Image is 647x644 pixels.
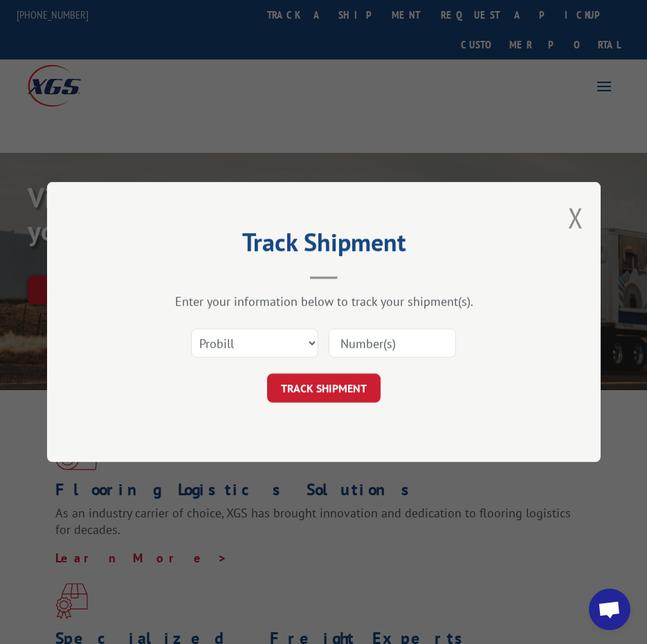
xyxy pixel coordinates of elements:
[589,589,630,630] a: Open chat
[267,374,381,403] button: TRACK SHIPMENT
[329,329,456,358] input: Number(s)
[116,293,531,309] div: Enter your information below to track your shipment(s).
[116,232,531,259] h2: Track Shipment
[568,199,583,236] button: Close modal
